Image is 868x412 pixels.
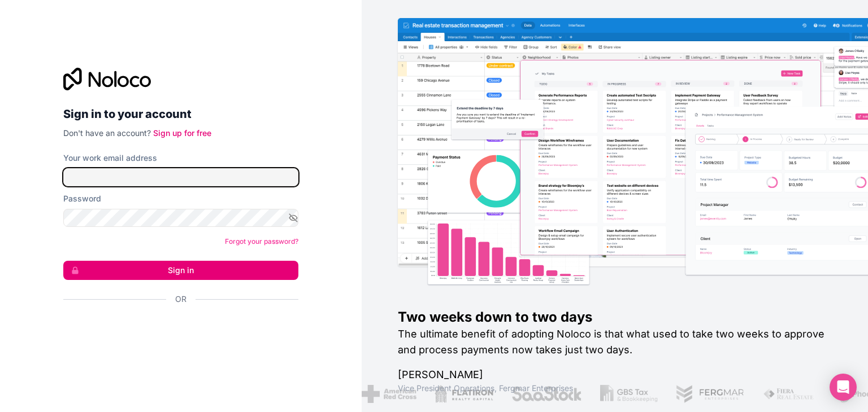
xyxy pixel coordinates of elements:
[63,261,298,280] button: Sign in
[398,326,832,358] h2: The ultimate benefit of adopting Noloco is that what used to take two weeks to approve and proces...
[398,383,832,394] h1: Vice President Operations , Fergmar Enterprises
[175,293,186,305] span: Or
[225,237,298,246] a: Forgot your password?
[153,128,211,138] a: Sign up for free
[63,168,298,186] input: Email address
[362,385,416,403] img: /assets/american-red-cross-BAupjrZR.png
[58,317,295,342] iframe: Sign in with Google Button
[63,209,298,227] input: Password
[63,193,101,204] label: Password
[830,374,857,401] div: Open Intercom Messenger
[63,128,151,138] span: Don't have an account?
[398,367,832,383] h1: [PERSON_NAME]
[63,152,157,164] label: Your work email address
[63,104,298,124] h2: Sign in to your account
[398,308,832,326] h1: Two weeks down to two days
